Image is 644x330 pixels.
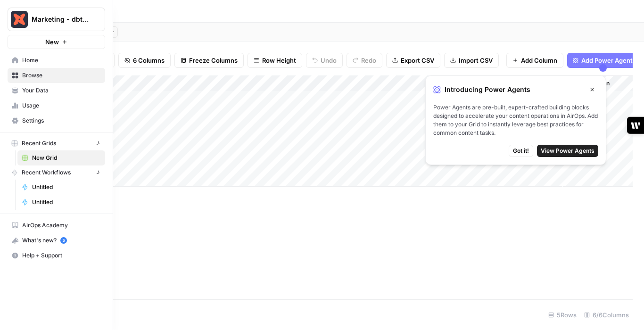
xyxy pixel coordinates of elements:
a: New Grid [17,150,105,165]
button: 6 Columns [118,53,171,68]
span: New [45,37,59,47]
button: New [8,35,105,49]
span: Untitled [32,198,101,206]
div: What's new? [8,233,105,247]
span: Undo [321,56,337,65]
button: Undo [306,53,343,68]
button: Add Column [506,53,563,68]
button: Row Height [248,53,302,68]
button: What's new? 5 [8,233,105,248]
span: Home [22,56,101,65]
span: Got it! [513,147,529,155]
img: Marketing - dbt Labs Logo [11,11,28,28]
span: AirOps Academy [22,221,101,230]
span: View Power Agents [541,147,594,155]
div: 5 Rows [545,307,580,322]
button: Export CSV [386,53,440,68]
span: Redo [361,56,376,65]
span: Add Power Agent [581,56,633,65]
button: Add Power Agent [567,53,638,68]
button: View Power Agents [537,145,598,157]
a: Untitled [17,195,105,210]
span: New Grid [32,154,101,162]
span: Row Height [262,56,296,65]
span: Power Agents are pre-built, expert-crafted building blocks designed to accelerate your content op... [433,103,598,137]
a: AirOps Academy [8,218,105,233]
span: Untitled [32,183,101,191]
button: Redo [347,53,382,68]
a: Home [8,53,105,68]
span: Export CSV [401,56,434,65]
span: 6 Columns [133,56,165,65]
button: Recent Workflows [8,165,105,180]
button: Got it! [509,145,533,157]
button: Freeze Columns [174,53,244,68]
span: Settings [22,116,101,125]
button: Workspace: Marketing - dbt Labs [8,8,105,31]
text: 5 [62,238,65,243]
a: Browse [8,68,105,83]
span: Usage [22,101,101,110]
button: Import CSV [444,53,499,68]
span: Browse [22,71,101,80]
span: Help + Support [22,251,101,260]
a: Untitled [17,180,105,195]
span: Freeze Columns [189,56,238,65]
button: Help + Support [8,248,105,263]
button: Recent Grids [8,136,105,150]
a: Your Data [8,83,105,98]
div: 6/6 Columns [580,307,633,322]
span: Add Column [521,56,557,65]
span: Your Data [22,86,101,95]
a: 5 [60,237,67,244]
a: Settings [8,113,105,128]
span: Marketing - dbt Labs [32,15,89,24]
a: Usage [8,98,105,113]
div: Introducing Power Agents [433,83,598,96]
span: Import CSV [459,56,493,65]
span: Recent Grids [22,139,56,148]
span: Recent Workflows [22,168,71,177]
